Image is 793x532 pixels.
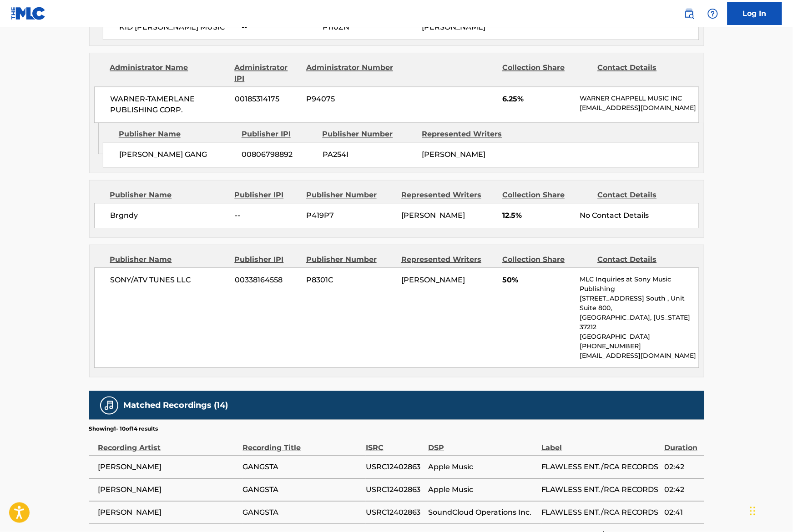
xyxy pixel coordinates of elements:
[366,433,424,453] div: ISRC
[306,210,394,221] span: P419P7
[366,462,424,472] span: USRC12402863
[684,8,695,19] img: search
[664,462,699,472] span: 02:42
[243,507,361,518] span: GANGSTA
[580,94,698,103] p: WARNER CHAPPELL MUSIC INC
[111,275,228,286] span: SONY/ATV TUNES LLC
[89,425,158,433] p: Showing 1 - 10 of 14 results
[502,210,573,221] span: 12.5%
[110,254,228,265] div: Publisher Name
[598,254,686,265] div: Contact Details
[707,8,718,19] img: help
[704,5,722,23] div: Help
[428,462,537,472] span: Apple Music
[401,190,495,201] div: Represented Writers
[502,62,591,84] div: Collection Share
[541,484,660,495] span: FLAWLESS ENT./RCA RECORDS
[580,351,698,361] p: [EMAIL_ADDRESS][DOMAIN_NAME]
[306,275,394,286] span: P8301C
[580,341,698,351] p: [PHONE_NUMBER]
[422,129,515,140] div: Represented Writers
[401,211,465,220] span: [PERSON_NAME]
[235,275,299,286] span: 00338164558
[422,23,486,31] span: [PERSON_NAME]
[580,210,698,221] div: No Contact Details
[98,507,238,518] span: [PERSON_NAME]
[422,150,486,159] span: [PERSON_NAME]
[235,254,299,265] div: Publisher IPI
[580,294,698,313] p: [STREET_ADDRESS] South , Unit Suite 800,
[541,507,660,518] span: FLAWLESS ENT./RCA RECORDS
[98,462,238,472] span: [PERSON_NAME]
[306,254,394,265] div: Publisher Number
[235,94,299,105] span: 00185314175
[598,190,686,201] div: Contact Details
[235,190,299,201] div: Publisher IPI
[598,62,686,84] div: Contact Details
[111,210,228,221] span: Brgndy
[242,129,316,140] div: Publisher IPI
[306,62,394,84] div: Administrator Number
[104,400,115,411] img: Matched Recordings
[541,462,660,472] span: FLAWLESS ENT./RCA RECORDS
[580,332,698,341] p: [GEOGRAPHIC_DATA]
[401,276,465,284] span: [PERSON_NAME]
[366,507,424,518] span: USRC12402863
[502,275,573,286] span: 50%
[243,433,361,453] div: Recording Title
[235,62,299,84] div: Administrator IPI
[428,433,537,453] div: DSP
[242,149,316,160] span: 00806798892
[664,507,699,518] span: 02:41
[748,488,793,532] iframe: Chat Widget
[98,484,238,495] span: [PERSON_NAME]
[323,149,415,160] span: PA254I
[428,507,537,518] span: SoundCloud Operations Inc.
[306,190,394,201] div: Publisher Number
[11,7,46,20] img: MLC Logo
[235,210,299,221] span: --
[580,275,698,294] p: MLC Inquiries at Sony Music Publishing
[664,433,699,453] div: Duration
[428,484,537,495] span: Apple Music
[502,190,591,201] div: Collection Share
[727,2,782,25] a: Log In
[580,313,698,332] p: [GEOGRAPHIC_DATA], [US_STATE] 37212
[124,400,228,411] h5: Matched Recordings (14)
[323,129,415,140] div: Publisher Number
[502,254,591,265] div: Collection Share
[243,484,361,495] span: GANGSTA
[502,94,573,105] span: 6.25%
[119,129,235,140] div: Publisher Name
[110,190,228,201] div: Publisher Name
[750,497,756,525] div: Drag
[111,94,228,115] span: WARNER-TAMERLANE PUBLISHING CORP.
[98,433,238,453] div: Recording Artist
[306,94,394,105] span: P94075
[119,149,235,160] span: [PERSON_NAME] GANG
[401,254,495,265] div: Represented Writers
[664,484,699,495] span: 02:42
[541,433,660,453] div: Label
[110,62,228,84] div: Administrator Name
[580,103,698,113] p: [EMAIL_ADDRESS][DOMAIN_NAME]
[680,5,698,23] a: Public Search
[366,484,424,495] span: USRC12402863
[243,462,361,472] span: GANGSTA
